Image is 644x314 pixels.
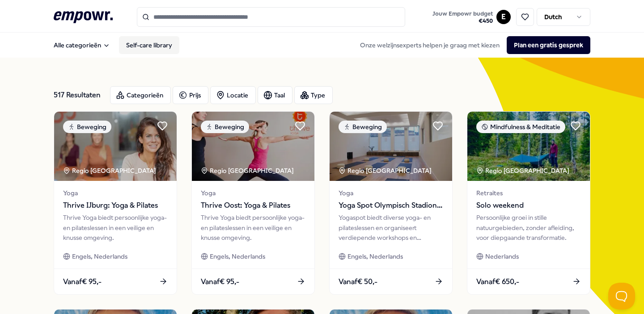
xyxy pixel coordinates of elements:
[432,17,493,25] span: € 450
[63,188,168,198] span: Yoga
[63,166,157,176] div: Regio [GEOGRAPHIC_DATA]
[467,112,590,181] img: package image
[47,36,117,54] button: Alle categorieën
[47,36,179,54] nav: Main
[496,10,511,24] button: E
[476,200,581,211] span: Solo weekend
[201,276,239,288] span: Vanaf € 95,-
[476,121,565,133] div: Mindfulness & Meditatie
[476,188,581,198] span: Retraites
[63,200,168,211] span: Thrive IJburg: Yoga & Pilates
[201,188,305,198] span: Yoga
[476,276,519,288] span: Vanaf € 650,-
[137,7,405,27] input: Search for products, categories or subcategories
[258,86,292,104] button: Taal
[210,86,256,104] button: Locatie
[63,121,111,133] div: Beweging
[347,251,403,261] span: Engels, Nederlands
[210,251,265,261] span: Engels, Nederlands
[339,166,433,176] div: Regio [GEOGRAPHIC_DATA]
[329,111,453,295] a: package imageBewegingRegio [GEOGRAPHIC_DATA] YogaYoga Spot Olympisch Stadion: Yoga & PilatesYogas...
[54,112,177,181] img: package image
[191,111,315,295] a: package imageBewegingRegio [GEOGRAPHIC_DATA] YogaThrive Oost: Yoga & PilatesThrive Yoga biedt per...
[330,112,452,181] img: package image
[63,213,168,243] div: Thrive Yoga biedt persoonlijke yoga- en pilateslessen in een veilige en knusse omgeving.
[476,213,581,243] div: Persoonlijke groei in stille natuurgebieden, zonder afleiding, voor diepgaande transformatie.
[119,36,179,54] a: Self-care library
[339,213,443,243] div: Yogaspot biedt diverse yoga- en pilateslessen en organiseert verdiepende workshops en cursussen.
[429,8,496,26] a: Jouw Empowr budget€450
[339,121,387,133] div: Beweging
[173,86,208,104] button: Prijs
[431,8,495,26] button: Jouw Empowr budget€450
[467,111,590,295] a: package imageMindfulness & MeditatieRegio [GEOGRAPHIC_DATA] RetraitesSolo weekendPersoonlijke gro...
[507,36,590,54] button: Plan een gratis gesprek
[192,112,314,181] img: package image
[432,10,493,17] span: Jouw Empowr budget
[294,86,333,104] button: Type
[339,200,443,211] span: Yoga Spot Olympisch Stadion: Yoga & Pilates
[608,283,635,310] iframe: Help Scout Beacon - Open
[54,111,177,295] a: package imageBewegingRegio [GEOGRAPHIC_DATA] YogaThrive IJburg: Yoga & PilatesThrive Yoga biedt p...
[485,251,519,261] span: Nederlands
[54,86,103,104] div: 517 Resultaten
[201,166,295,176] div: Regio [GEOGRAPHIC_DATA]
[353,36,590,54] div: Onze welzijnsexperts helpen je graag met kiezen
[339,188,443,198] span: Yoga
[339,276,377,288] span: Vanaf € 50,-
[201,121,249,133] div: Beweging
[201,200,305,211] span: Thrive Oost: Yoga & Pilates
[201,213,305,243] div: Thrive Yoga biedt persoonlijke yoga- en pilateslessen in een veilige en knusse omgeving.
[72,251,127,261] span: Engels, Nederlands
[110,86,171,104] button: Categorieën
[476,166,571,176] div: Regio [GEOGRAPHIC_DATA]
[63,276,102,288] span: Vanaf € 95,-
